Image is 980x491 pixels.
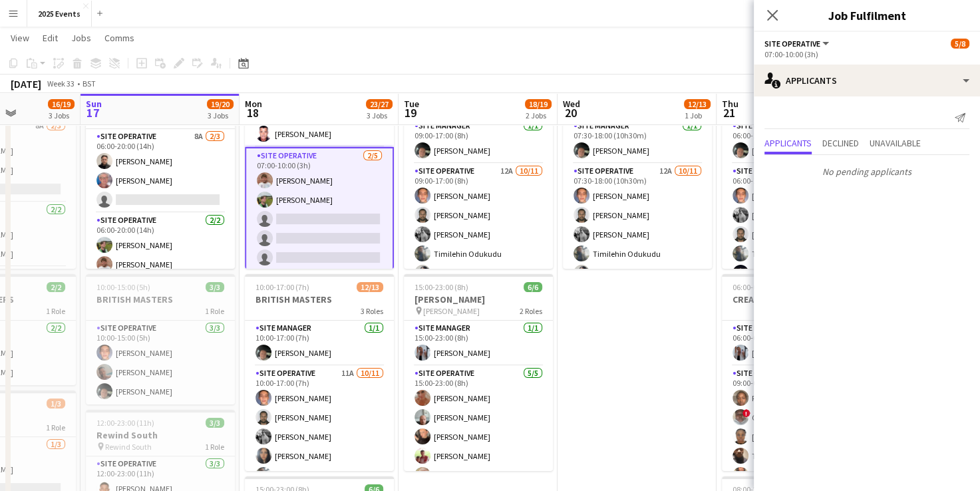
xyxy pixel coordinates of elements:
span: 18/19 [525,99,552,109]
div: 3 Jobs [49,110,74,120]
span: 10:00-15:00 (5h) [96,282,150,292]
span: 18 [243,105,262,120]
span: 21 [720,105,738,120]
app-card-role: Site Operative2/507:00-10:00 (3h)[PERSON_NAME][PERSON_NAME] [245,147,394,272]
span: Sun [86,98,102,110]
a: Jobs [66,29,96,47]
span: 3/3 [206,282,224,292]
span: 3 Roles [361,306,383,316]
span: 3/3 [206,418,224,428]
span: 1 Role [205,442,224,452]
span: View [11,32,29,44]
span: 12:00-23:00 (11h) [96,418,154,428]
h3: Rewind South [86,429,235,441]
p: No pending applicants [754,160,980,183]
app-job-card: 06:00-10:00 (4h)5/8We out here festival WOH2 RolesSite Operative3/306:00-10:00 (4h)[PERSON_NAME][... [245,72,394,269]
h3: Job Fulfilment [754,7,980,24]
app-card-role: Site Operative12A10/1109:00-17:00 (8h)[PERSON_NAME][PERSON_NAME][PERSON_NAME]Timilehin Odukudu[PE... [404,164,553,406]
div: 1 Job [685,110,710,120]
app-card-role: Site Manager1/106:00-00:00 (18h)[PERSON_NAME] [722,321,871,366]
span: 12/13 [684,99,711,109]
app-card-role: Site Manager1/115:00-23:00 (8h)[PERSON_NAME] [404,321,553,366]
button: 2025 Events [27,1,92,27]
div: 3 Jobs [208,110,233,120]
span: 06:00-00:00 (18h) (Fri) [733,282,806,292]
span: Declined [822,138,859,148]
h3: [PERSON_NAME] [404,293,553,305]
app-card-role: Site Operative5/515:00-23:00 (8h)[PERSON_NAME][PERSON_NAME][PERSON_NAME][PERSON_NAME][PERSON_NAME] [404,366,553,488]
app-card-role: Site Manager1/110:00-17:00 (7h)[PERSON_NAME] [245,321,394,366]
app-card-role: Site Manager1/106:00-17:00 (11h)[PERSON_NAME] [722,118,871,164]
app-job-card: 06:00-17:00 (11h)12/13BRITISH MASTERS3 RolesSite Manager1/106:00-17:00 (11h)[PERSON_NAME]Site Ope... [722,72,871,269]
app-card-role: Site Operative8A2/306:00-20:00 (14h)[PERSON_NAME][PERSON_NAME] [86,129,235,213]
span: 16/19 [48,99,75,109]
span: 5/8 [951,39,969,49]
span: ! [742,409,750,417]
span: 1 Role [205,306,224,316]
app-card-role: Site Manager1/107:30-18:00 (10h30m)[PERSON_NAME] [563,118,712,164]
app-card-role: Site Manager1/109:00-17:00 (8h)[PERSON_NAME] [404,118,553,164]
span: Rewind South [105,442,152,452]
span: Week 33 [44,79,77,88]
div: BST [82,79,96,88]
span: Wed [563,98,580,110]
span: Applicants [764,138,812,148]
span: Mon [245,98,262,110]
app-job-card: 10:00-15:00 (5h)3/3BRITISH MASTERS1 RoleSite Operative3/310:00-15:00 (5h)[PERSON_NAME][PERSON_NAM... [86,274,235,405]
h3: CREAMFIELDS FESTIVAL [722,293,871,305]
app-card-role: Site Operative3/310:00-15:00 (5h)[PERSON_NAME][PERSON_NAME][PERSON_NAME] [86,321,235,405]
span: 6/6 [524,282,542,292]
app-job-card: In progress06:00-02:00 (20h) (Mon)13/14We out here festival WOH7 RolesSite Operative8A2/306:00-20... [86,72,235,269]
a: Comms [99,29,140,47]
div: 3 Jobs [367,110,392,120]
span: 2/2 [47,282,65,292]
span: Tue [404,98,419,110]
span: Site Operative [764,39,820,49]
span: Thu [722,98,738,110]
span: 19/20 [207,99,234,109]
app-card-role: Site Operative2/206:00-20:00 (14h)[PERSON_NAME][PERSON_NAME] [86,213,235,277]
app-job-card: 09:00-17:00 (8h)12/13BRITISH MASTERS3 RolesSite Manager1/109:00-17:00 (8h)[PERSON_NAME]Site Opera... [404,72,553,269]
div: Applicants [754,65,980,96]
h3: BRITISH MASTERS [86,293,235,305]
span: 10:00-17:00 (7h) [255,282,309,292]
span: [PERSON_NAME] [423,306,480,316]
h3: BRITISH MASTERS [245,293,394,305]
span: Jobs [71,32,91,44]
app-job-card: 15:00-23:00 (8h)6/6[PERSON_NAME] [PERSON_NAME]2 RolesSite Manager1/115:00-23:00 (8h)[PERSON_NAME]... [404,274,553,471]
app-job-card: 06:00-00:00 (18h) (Fri)26/26CREAMFIELDS FESTIVAL5 RolesSite Manager1/106:00-00:00 (18h)[PERSON_NA... [722,274,871,471]
div: [DATE] [11,77,41,90]
span: Edit [43,32,58,44]
app-job-card: 07:30-18:00 (10h30m)12/13BRITISH MASTERS3 RolesSite Manager1/107:30-18:00 (10h30m)[PERSON_NAME]Si... [563,72,712,269]
span: 20 [561,105,580,120]
span: 1/3 [47,399,65,409]
app-card-role: Site Operative10A10/1106:00-17:00 (11h)[PERSON_NAME][PERSON_NAME][PERSON_NAME]Timilehin Odukudu[P... [722,164,871,406]
span: Unavailable [870,138,921,148]
span: 1 Role [46,306,65,316]
a: Edit [37,29,63,47]
a: View [5,29,35,47]
span: 19 [402,105,419,120]
div: 2 Jobs [526,110,551,120]
span: 2 Roles [520,306,542,316]
span: 1 Role [46,422,65,432]
span: 12/13 [357,282,383,292]
span: Comms [104,32,134,44]
app-job-card: 10:00-17:00 (7h)12/13BRITISH MASTERS3 RolesSite Manager1/110:00-17:00 (7h)[PERSON_NAME]Site Opera... [245,274,394,471]
span: 23/27 [366,99,393,109]
span: 15:00-23:00 (8h) [414,282,468,292]
span: 17 [84,105,102,120]
app-card-role: Site Operative12A10/1107:30-18:00 (10h30m)[PERSON_NAME][PERSON_NAME][PERSON_NAME]Timilehin Odukud... [563,164,712,406]
button: Site Operative [764,39,831,49]
div: 07:00-10:00 (3h) [764,49,969,59]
